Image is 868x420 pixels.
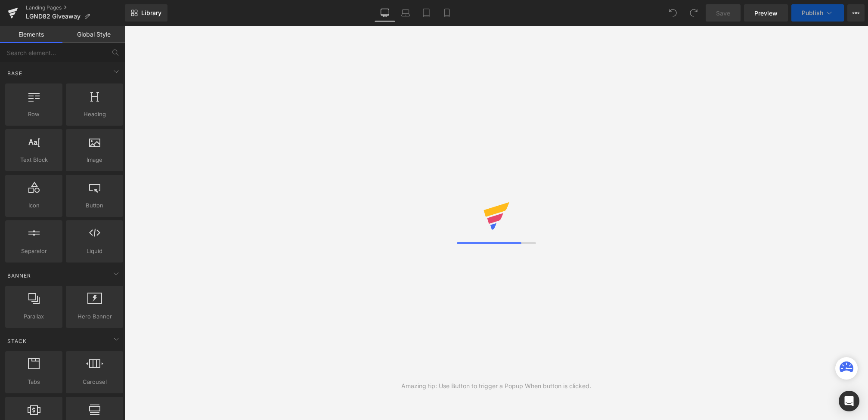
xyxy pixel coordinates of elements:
[664,4,682,22] button: Undo
[8,155,60,164] span: Text Block
[847,4,865,22] button: More
[8,377,60,386] span: Tabs
[754,9,778,18] span: Preview
[437,4,457,22] a: Mobile
[802,9,823,16] span: Publish
[141,9,161,17] span: Library
[6,337,28,345] span: Stack
[401,381,591,391] div: Amazing tip: Use Button to trigger a Popup When button is clicked.
[791,4,844,22] button: Publish
[716,9,730,18] span: Save
[6,69,23,77] span: Base
[6,272,32,280] span: Banner
[26,4,125,11] a: Landing Pages
[68,201,121,210] span: Button
[68,155,121,164] span: Image
[8,312,60,321] span: Parallax
[26,13,81,20] span: LGND82 Giveaway
[68,377,121,386] span: Carousel
[62,26,125,43] a: Global Style
[68,312,121,321] span: Hero Banner
[8,201,60,210] span: Icon
[685,4,702,22] button: Redo
[8,110,60,119] span: Row
[68,110,121,119] span: Heading
[375,4,395,22] a: Desktop
[744,4,788,22] a: Preview
[8,247,60,256] span: Separator
[68,247,121,256] span: Liquid
[395,4,416,22] a: Laptop
[839,391,859,411] div: Open Intercom Messenger
[125,4,167,22] a: New Library
[416,4,437,22] a: Tablet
